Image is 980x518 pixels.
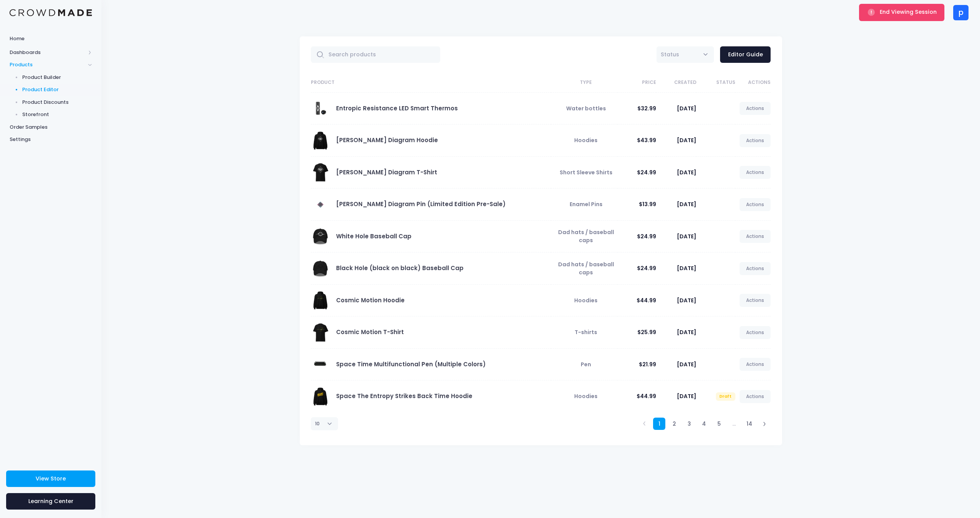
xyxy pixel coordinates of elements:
[336,360,486,368] a: Space Time Multifunctional Pen (Multiple Colors)
[336,104,458,112] a: Entropic Resistance LED Smart Thermos
[558,228,614,244] span: Dad hats / baseball caps
[656,73,696,93] th: Created: activate to sort column ascending
[22,86,92,93] span: Product Editor
[740,262,771,275] a: Actions
[677,361,696,368] span: [DATE]
[336,328,404,336] a: Cosmic Motion T-Shirt
[6,493,95,510] a: Learning Center
[668,418,681,430] a: 2
[637,136,656,144] span: $43.99
[336,392,472,400] a: Space The Entropy Strikes Back Time Hoodie
[677,233,696,240] span: [DATE]
[639,361,656,368] span: $21.99
[10,49,85,56] span: Dashboards
[10,35,92,43] span: Home
[677,169,696,176] span: [DATE]
[740,294,771,307] a: Actions
[22,74,92,81] span: Product Builder
[740,326,771,339] a: Actions
[336,136,438,144] a: [PERSON_NAME] Diagram Hoodie
[336,168,437,176] a: [PERSON_NAME] Diagram T-Shirt
[677,392,696,400] span: [DATE]
[10,136,92,143] span: Settings
[637,105,656,112] span: $32.99
[22,98,92,106] span: Product Discounts
[677,264,696,272] span: [DATE]
[581,361,591,368] span: Pen
[336,232,412,240] a: White Hole Baseball Cap
[637,392,656,400] span: $44.99
[740,134,771,147] a: Actions
[661,51,679,59] span: Status
[677,297,696,304] span: [DATE]
[637,328,656,336] span: $25.99
[637,233,656,240] span: $24.99
[570,200,603,208] span: Enamel Pins
[740,102,771,115] a: Actions
[661,51,679,58] span: Status
[336,200,506,208] a: [PERSON_NAME] Diagram Pin (Limited Edition Pre-Sale)
[740,390,771,403] a: Actions
[36,475,66,482] span: View Store
[617,73,656,93] th: Price: activate to sort column ascending
[740,358,771,371] a: Actions
[10,61,85,69] span: Products
[713,418,725,430] a: 5
[859,4,944,21] button: End Viewing Session
[683,418,696,430] a: 3
[740,198,771,211] a: Actions
[716,392,735,401] span: Draft
[311,46,441,63] input: Search products
[6,470,95,487] a: View Store
[560,169,612,176] span: Short Sleeve Shirts
[735,73,771,93] th: Actions: activate to sort column ascending
[720,46,771,63] a: Editor Guide
[574,392,598,400] span: Hoodies
[566,105,606,112] span: Water bottles
[575,328,597,336] span: T-shirts
[677,136,696,144] span: [DATE]
[336,296,405,304] a: Cosmic Motion Hoodie
[28,497,73,505] span: Learning Center
[880,8,937,16] span: End Viewing Session
[10,123,92,131] span: Order Samples
[311,73,551,93] th: Product: activate to sort column ascending
[677,328,696,336] span: [DATE]
[10,9,92,16] img: Logo
[637,297,656,304] span: $44.99
[677,105,696,112] span: [DATE]
[574,297,598,304] span: Hoodies
[653,418,666,430] a: 1
[639,200,656,208] span: $13.99
[677,200,696,208] span: [DATE]
[740,230,771,243] a: Actions
[22,111,92,118] span: Storefront
[743,418,756,430] a: 14
[336,264,464,272] a: Black Hole (black on black) Baseball Cap
[953,5,969,20] div: p
[551,73,617,93] th: Type: activate to sort column ascending
[637,169,656,176] span: $24.99
[637,264,656,272] span: $24.99
[698,418,710,430] a: 4
[657,46,714,63] span: Status
[696,73,735,93] th: Status: activate to sort column ascending
[558,261,614,276] span: Dad hats / baseball caps
[574,136,598,144] span: Hoodies
[740,166,771,179] a: Actions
